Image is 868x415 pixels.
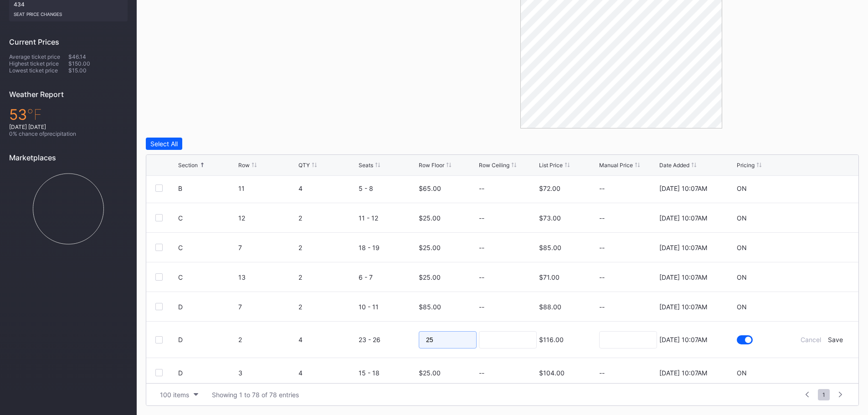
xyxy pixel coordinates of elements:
[178,303,236,311] div: D
[479,184,484,192] div: --
[659,214,707,222] div: [DATE] 10:07AM
[178,244,236,251] div: C
[238,303,296,311] div: 7
[599,162,633,169] div: Manual Price
[539,303,561,311] div: $88.00
[539,184,560,192] div: $72.00
[9,123,128,130] div: [DATE] [DATE]
[659,336,707,343] div: [DATE] 10:07AM
[298,336,356,343] div: 4
[9,153,128,162] div: Marketplaces
[359,244,416,251] div: 18 - 19
[737,273,747,281] div: ON
[298,162,310,169] div: QTY
[659,273,707,281] div: [DATE] 10:07AM
[479,273,484,281] div: --
[178,273,236,281] div: C
[419,184,441,192] div: $65.00
[178,162,198,169] div: Section
[539,162,563,169] div: List Price
[659,244,707,251] div: [DATE] 10:07AM
[178,184,236,192] div: B
[419,214,441,222] div: $25.00
[27,106,42,123] span: ℉
[178,369,236,377] div: D
[737,244,747,251] div: ON
[359,162,373,169] div: Seats
[178,336,236,343] div: D
[14,8,123,17] div: seat price changes
[828,336,843,343] div: Save
[737,369,747,377] div: ON
[659,162,689,169] div: Date Added
[238,244,296,251] div: 7
[238,214,296,222] div: 12
[539,214,561,222] div: $73.00
[801,336,821,343] div: Cancel
[539,273,560,281] div: $71.00
[238,162,250,169] div: Row
[737,214,747,222] div: ON
[539,369,565,377] div: $104.00
[298,369,356,377] div: 4
[298,273,356,281] div: 2
[359,369,416,377] div: 15 - 18
[479,303,484,311] div: --
[238,369,296,377] div: 3
[599,369,657,377] div: --
[539,336,564,343] div: $116.00
[599,244,657,251] div: --
[146,138,182,150] button: Select All
[419,369,441,377] div: $25.00
[298,214,356,222] div: 2
[160,391,189,399] div: 100 items
[238,336,296,343] div: 2
[419,303,441,311] div: $85.00
[599,273,657,281] div: --
[659,303,707,311] div: [DATE] 10:07AM
[539,244,561,251] div: $85.00
[359,303,416,311] div: 10 - 11
[737,303,747,311] div: ON
[9,53,68,60] div: Average ticket price
[9,37,128,46] div: Current Prices
[359,184,416,192] div: 5 - 8
[238,273,296,281] div: 13
[818,389,830,400] span: 1
[479,369,484,377] div: --
[599,214,657,222] div: --
[68,53,128,60] div: $46.14
[737,162,755,169] div: Pricing
[68,67,128,74] div: $15.00
[599,303,657,311] div: --
[9,130,128,137] div: 0 % chance of precipitation
[479,162,509,169] div: Row Ceiling
[419,162,444,169] div: Row Floor
[479,214,484,222] div: --
[9,67,68,74] div: Lowest ticket price
[238,184,296,192] div: 11
[599,184,657,192] div: --
[359,214,416,222] div: 11 - 12
[659,369,707,377] div: [DATE] 10:07AM
[212,391,299,399] div: Showing 1 to 78 of 78 entries
[479,244,484,251] div: --
[9,90,128,99] div: Weather Report
[419,244,441,251] div: $25.00
[9,169,128,249] svg: Chart title
[359,273,416,281] div: 6 - 7
[9,60,68,67] div: Highest ticket price
[68,60,128,67] div: $150.00
[298,184,356,192] div: 4
[155,389,203,401] button: 100 items
[419,273,441,281] div: $25.00
[150,140,178,148] div: Select All
[178,214,236,222] div: C
[659,184,707,192] div: [DATE] 10:07AM
[359,336,416,343] div: 23 - 26
[298,244,356,251] div: 2
[298,303,356,311] div: 2
[737,184,747,192] div: ON
[9,106,128,123] div: 53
